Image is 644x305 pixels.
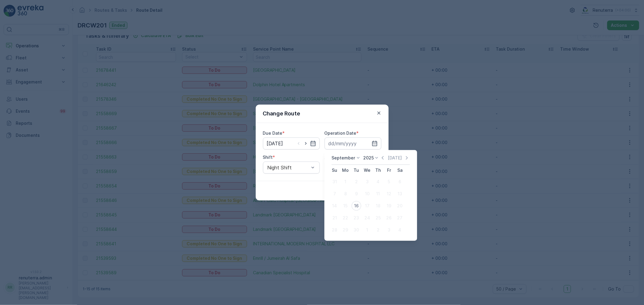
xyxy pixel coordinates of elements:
div: 10 [362,189,372,199]
div: 18 [373,201,383,211]
input: dd/mm/yyyy [325,137,381,149]
div: 17 [362,201,372,211]
div: 12 [384,189,394,199]
div: 29 [341,225,350,235]
div: 11 [373,189,383,199]
div: 5 [384,177,394,187]
div: 3 [362,177,372,187]
div: 16 [351,201,361,211]
div: 3 [384,225,394,235]
div: 1 [341,177,350,187]
th: Friday [383,165,394,176]
div: 26 [384,213,394,223]
label: Shift [263,155,273,160]
div: 15 [341,201,350,211]
div: 21 [330,213,339,223]
div: 4 [395,225,405,235]
div: 31 [330,177,339,187]
th: Wednesday [362,165,373,176]
label: Due Date [263,130,283,136]
div: 2 [373,225,383,235]
div: 25 [373,213,383,223]
div: 19 [384,201,394,211]
div: 27 [395,213,405,223]
p: 2025 [363,155,374,161]
div: 7 [330,189,339,199]
div: 6 [395,177,405,187]
p: Change Route [263,109,300,118]
th: Thursday [373,165,383,176]
p: September [332,155,355,161]
th: Tuesday [351,165,362,176]
div: 20 [395,201,405,211]
th: Sunday [329,165,340,176]
div: 14 [330,201,339,211]
div: 30 [351,225,361,235]
div: 28 [330,225,339,235]
div: 22 [341,213,350,223]
div: 2 [351,177,361,187]
input: dd/mm/yyyy [263,137,320,149]
div: 24 [362,213,372,223]
div: 8 [341,189,350,199]
th: Saturday [394,165,405,176]
div: 1 [362,225,372,235]
div: 13 [395,189,405,199]
div: 23 [351,213,361,223]
div: 9 [351,189,361,199]
label: Operation Date [325,130,357,136]
p: [DATE] [388,155,402,161]
div: 4 [373,177,383,187]
th: Monday [340,165,351,176]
